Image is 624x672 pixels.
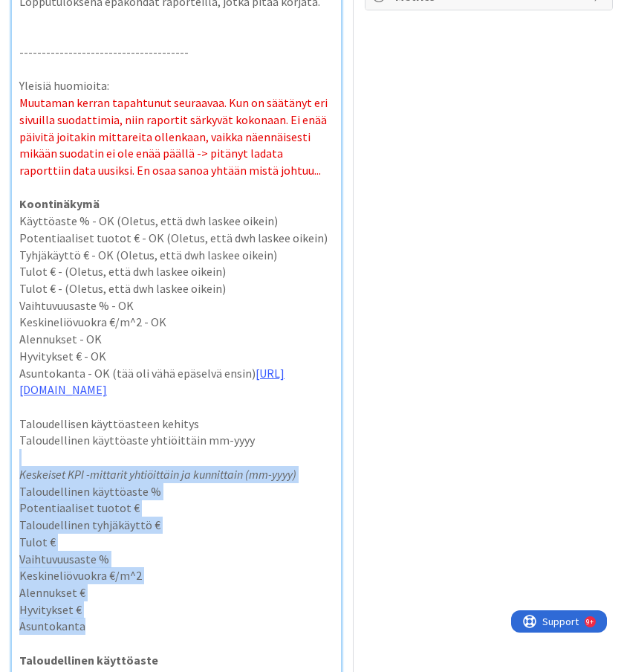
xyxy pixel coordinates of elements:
[19,77,334,94] p: Yleisiä huomioita:
[19,297,334,314] p: Vaihtuvuusaste % - OK
[19,95,330,178] span: Muutaman kerran tapahtunut seuraavaa. Kun on säätänyt eri sivuilla suodattimia, niin raportit sär...
[19,551,334,568] p: Vaihtuvuusaste %
[19,500,334,517] p: Potentiaaliset tuotot €
[19,416,334,433] p: Taloudellisen käyttöasteen kehitys
[19,263,334,280] p: Tulot € - (Oletus, että dwh laskee oikein)
[19,601,334,618] p: Hyvitykset €
[19,331,334,348] p: Alennukset - OK
[19,247,334,264] p: Tyhjäkäyttö € - OK (Oletus, että dwh laskee oikein)
[19,230,334,247] p: Potentiaaliset tuotot € - OK (Oletus, että dwh laskee oikein)
[19,517,334,534] p: Taloudellinen tyhjäkäyttö €
[19,653,158,668] strong: Taloudellinen käyttöaste
[19,348,334,365] p: Hyvitykset € - OK
[19,196,100,211] strong: Koontinäkymä
[19,314,334,331] p: Keskineliövuokra €/m^2 - OK
[19,483,334,500] p: Taloudellinen käyttöaste %
[19,584,334,601] p: Alennukset €
[19,44,334,61] p: --------------------------------------
[19,280,334,297] p: Tulot € - (Oletus, että dwh laskee oikein)
[19,618,334,635] p: Asuntokanta
[19,567,334,584] p: Keskineliövuokra €/m^2
[31,2,68,20] span: Support
[19,213,334,230] p: Käyttöaste % - OK (Oletus, että dwh laskee oikein)
[19,432,334,449] p: Taloudellinen käyttöaste yhtiöittäin mm-yyyy
[19,467,296,482] em: Keskeiset KPI -mittarit yhtiöittäin ja kunnittain (mm-yyyy)
[19,534,334,551] p: Tulot €
[19,365,334,398] p: Asuntokanta - OK (tää oli vähä epäselvä ensin)
[75,6,82,18] div: 9+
